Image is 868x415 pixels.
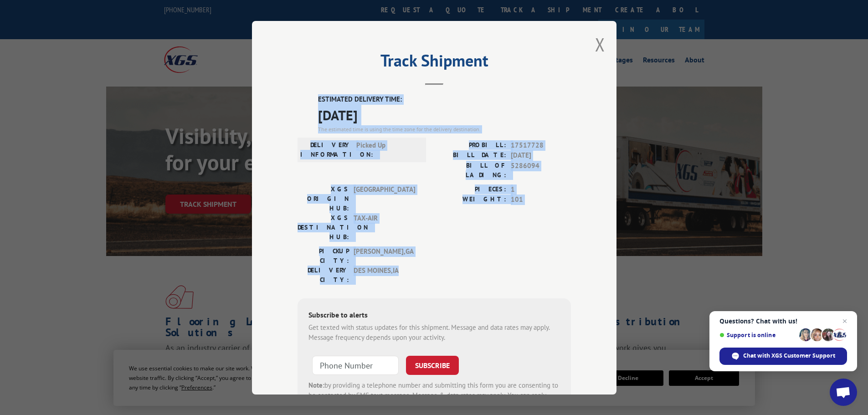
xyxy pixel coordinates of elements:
h2: Track Shipment [298,54,571,72]
span: [DATE] [511,150,571,161]
label: XGS ORIGIN HUB: [298,184,349,213]
span: [DATE] [318,104,571,125]
label: DELIVERY CITY: [298,265,349,284]
span: Close chat [839,316,850,327]
span: [PERSON_NAME] , GA [354,246,415,265]
label: BILL OF LADING: [434,160,506,179]
span: DES MOINES , IA [354,265,415,284]
span: 5286094 [511,160,571,179]
label: PIECES: [434,184,506,195]
span: Support is online [719,332,796,338]
div: by providing a telephone number and submitting this form you are consenting to be contacted by SM... [308,380,560,411]
label: PROBILL: [434,140,506,150]
span: Questions? Chat with us! [719,318,847,325]
div: Subscribe to alerts [308,309,560,322]
span: 17517728 [511,140,571,150]
button: SUBSCRIBE [406,355,459,374]
span: 101 [511,195,571,205]
div: Chat with XGS Customer Support [719,348,847,365]
label: PICKUP CITY: [298,246,349,265]
span: [GEOGRAPHIC_DATA] [354,184,415,213]
strong: Note: [308,380,324,389]
div: The estimated time is using the time zone for the delivery destination. [318,125,571,133]
input: Phone Number [312,355,399,374]
div: Open chat [830,379,857,406]
button: Close modal [595,32,605,56]
label: WEIGHT: [434,195,506,205]
span: Picked Up [356,140,418,159]
span: 1 [511,184,571,195]
label: DELIVERY INFORMATION: [300,140,352,159]
label: BILL DATE: [434,150,506,161]
label: ESTIMATED DELIVERY TIME: [318,94,571,105]
span: Chat with XGS Customer Support [743,352,835,360]
span: TAX-AIR [354,213,415,241]
label: XGS DESTINATION HUB: [298,213,349,241]
div: Get texted with status updates for this shipment. Message and data rates may apply. Message frequ... [308,322,560,343]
